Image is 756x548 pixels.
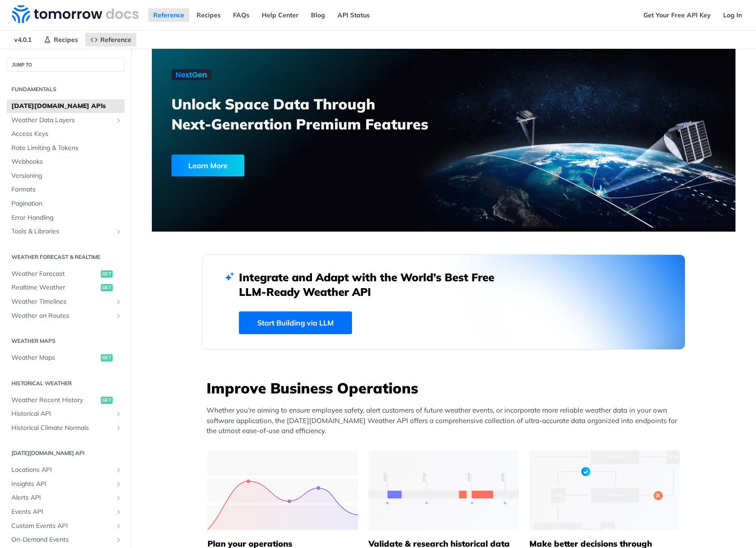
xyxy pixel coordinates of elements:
a: [DATE][DOMAIN_NAME] APIs [7,99,124,113]
span: Versioning [11,171,122,181]
h2: [DATE][DOMAIN_NAME] API [7,449,124,457]
a: Pagination [7,197,124,211]
span: Error Handling [11,213,122,222]
button: Show subpages for Weather Timelines [115,298,122,305]
button: Show subpages for Weather Data Layers [115,117,122,124]
a: Reference [148,8,189,22]
a: Weather on RoutesShow subpages for Weather on Routes [7,309,124,323]
span: get [101,284,113,291]
span: Insights API [11,480,113,489]
span: get [101,397,113,404]
span: [DATE][DOMAIN_NAME] APIs [11,102,122,111]
a: Versioning [7,169,124,183]
span: Webhooks [11,157,122,166]
a: Error Handling [7,211,124,225]
a: Custom Events APIShow subpages for Custom Events API [7,519,124,533]
span: Formats [11,185,122,194]
a: On-Demand EventsShow subpages for On-Demand Events [7,533,124,547]
a: Start Building via LLM [239,311,352,334]
button: Show subpages for Custom Events API [115,522,122,530]
span: Pagination [11,199,122,208]
a: Alerts APIShow subpages for Alerts API [7,491,124,505]
img: Tomorrow.io Weather API Docs [12,5,139,23]
a: Realtime Weatherget [7,281,124,295]
button: JUMP TO [7,58,124,72]
a: Weather Forecastget [7,267,124,281]
a: Historical APIShow subpages for Historical API [7,407,124,421]
h3: Improve Business Operations [207,378,685,398]
a: Recipes [192,8,226,22]
span: Rate Limiting & Tokens [11,144,122,153]
span: Historical API [11,409,113,419]
a: Webhooks [7,155,124,169]
span: Weather Timelines [11,297,113,306]
img: 13d7ca0-group-496-2.svg [368,450,519,530]
a: Historical Climate NormalsShow subpages for Historical Climate Normals [7,421,124,435]
h2: Weather Maps [7,337,124,345]
span: Alerts API [11,493,113,502]
span: Locations API [11,465,113,475]
span: Weather Forecast [11,269,98,279]
a: Recipes [39,33,83,47]
a: Help Center [257,8,304,22]
button: Show subpages for Historical Climate Normals [115,424,122,432]
span: get [101,354,113,362]
span: Weather Data Layers [11,116,113,125]
a: API Status [332,8,375,22]
a: Weather Data LayersShow subpages for Weather Data Layers [7,114,124,127]
img: 39565e8-group-4962x.svg [207,450,358,530]
a: Blog [306,8,330,22]
button: Show subpages for Alerts API [115,494,122,501]
span: Realtime Weather [11,283,98,292]
a: Get Your Free API Key [638,8,716,22]
a: Access Keys [7,127,124,141]
span: Access Keys [11,129,122,139]
a: Learn More [171,155,397,176]
button: Show subpages for Insights API [115,481,122,488]
span: get [101,270,113,278]
a: FAQs [228,8,254,22]
div: Learn More [171,155,244,176]
a: Weather TimelinesShow subpages for Weather Timelines [7,295,124,309]
span: Recipes [54,36,78,44]
a: Tools & LibrariesShow subpages for Tools & Libraries [7,225,124,238]
button: Show subpages for Locations API [115,466,122,474]
img: NextGen [171,69,212,80]
a: Locations APIShow subpages for Locations API [7,463,124,477]
a: Log In [718,8,747,22]
a: Rate Limiting & Tokens [7,141,124,155]
span: Tools & Libraries [11,227,113,236]
a: Insights APIShow subpages for Insights API [7,477,124,491]
span: Custom Events API [11,522,113,531]
a: Weather Mapsget [7,351,124,365]
button: Show subpages for On-Demand Events [115,536,122,543]
h2: Historical Weather [7,379,124,388]
span: Reference [100,36,131,44]
a: Weather Recent Historyget [7,393,124,407]
button: Show subpages for Tools & Libraries [115,228,122,235]
h2: Fundamentals [7,85,124,93]
span: Weather Recent History [11,396,98,405]
a: Formats [7,183,124,196]
button: Show subpages for Historical API [115,410,122,418]
h2: Weather Forecast & realtime [7,253,124,261]
button: Show subpages for Weather on Routes [115,312,122,320]
img: a22d113-group-496-32x.svg [529,450,680,530]
h2: Integrate and Adapt with the World’s Best Free LLM-Ready Weather API [239,270,508,299]
span: Weather Maps [11,353,98,362]
span: v4.0.1 [9,33,36,47]
button: Show subpages for Events API [115,508,122,516]
h3: Unlock Space Data Through Next-Generation Premium Features [171,94,454,134]
span: Historical Climate Normals [11,424,113,433]
span: On-Demand Events [11,535,113,544]
a: Events APIShow subpages for Events API [7,505,124,519]
span: Weather on Routes [11,311,113,321]
p: Whether you’re aiming to ensure employee safety, alert customers of future weather events, or inc... [207,405,685,436]
span: Events API [11,507,113,517]
a: Reference [85,33,136,47]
